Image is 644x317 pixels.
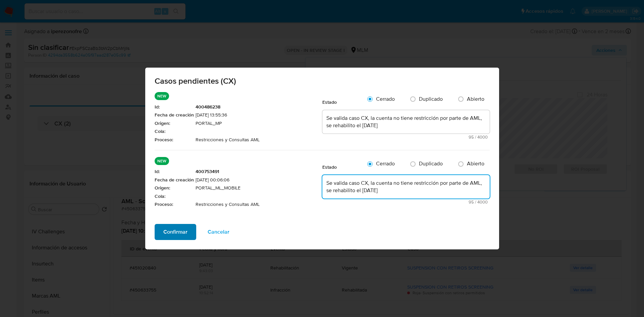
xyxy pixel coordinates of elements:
[322,92,363,109] div: Estado
[196,112,322,118] span: [DATE] 13:55:36
[196,177,322,183] span: [DATE] 00:06:06
[467,95,484,103] span: Abierto
[155,104,194,110] span: Id :
[196,168,322,175] span: 400753491
[196,185,322,191] span: PORTAL_ML_MOBILE
[196,120,322,127] span: PORTAL_MP
[155,137,194,143] span: Proceso :
[376,95,395,103] span: Cerrado
[196,104,322,110] span: 400486238
[155,128,194,135] span: Cola :
[155,177,194,183] span: Fecha de creación
[163,225,187,239] span: Confirmar
[322,110,490,134] textarea: Se valida caso CX, la cuenta no tiene restricción por parte de AML, se rehabilito el [DATE]
[467,160,484,167] span: Abierto
[196,201,322,208] span: Restricciones y Consultas AML
[155,112,194,118] span: Fecha de creación
[322,157,363,174] div: Estado
[376,160,395,167] span: Cerrado
[155,201,194,208] span: Proceso :
[419,160,443,167] span: Duplicado
[155,168,194,175] span: Id :
[208,225,229,239] span: Cancelar
[324,135,488,139] span: Máximo 4000 caracteres
[155,185,194,191] span: Origen :
[155,157,169,165] p: NEW
[155,224,196,240] button: Confirmar
[155,120,194,127] span: Origen :
[419,95,443,103] span: Duplicado
[324,200,488,204] span: Máximo 4000 caracteres
[155,92,169,100] p: NEW
[322,175,490,199] textarea: Se valida caso CX, la cuenta no tiene restricción por parte de AML, se rehabilito el [DATE]
[155,193,194,200] span: Cola :
[199,224,238,240] button: Cancelar
[196,137,322,143] span: Restricciones y Consultas AML
[155,77,490,85] span: Casos pendientes (CX)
